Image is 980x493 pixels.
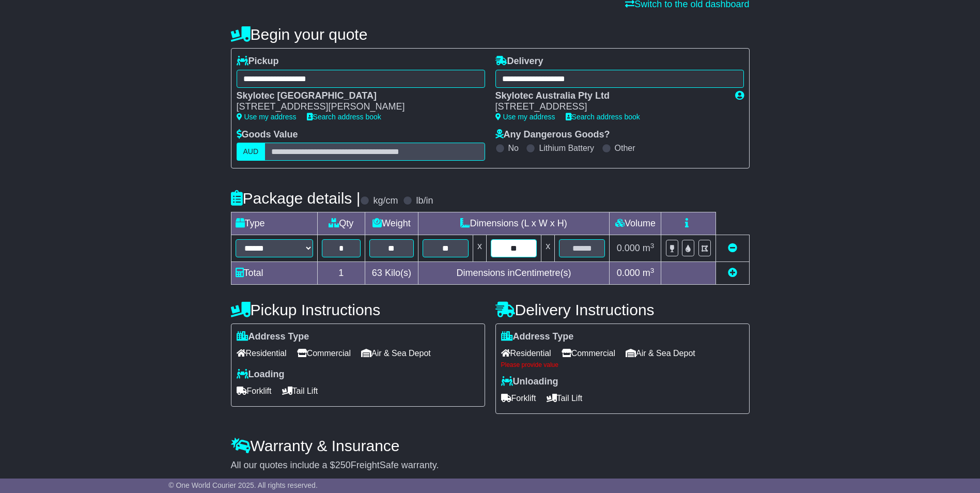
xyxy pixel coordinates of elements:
span: Residential [237,345,287,361]
h4: Begin your quote [231,26,750,43]
span: Residential [501,345,551,361]
span: Forklift [237,383,272,399]
span: 0.000 [617,268,640,278]
label: AUD [237,143,266,161]
label: Any Dangerous Goods? [495,129,610,141]
td: Kilo(s) [365,262,418,285]
td: x [541,235,555,262]
h4: Delivery Instructions [495,301,750,318]
span: 63 [372,268,382,278]
label: Delivery [495,56,543,67]
a: Add new item [728,268,737,278]
td: Weight [365,212,418,235]
a: Search address book [307,113,381,121]
td: Qty [317,212,365,235]
div: All our quotes include a $ FreightSafe warranty. [231,460,750,471]
h4: Warranty & Insurance [231,437,750,454]
span: m [643,268,655,278]
td: Type [231,212,317,235]
label: Address Type [237,331,309,343]
span: Forklift [501,390,536,406]
label: No [508,143,519,153]
span: m [643,243,655,253]
span: Commercial [562,345,615,361]
div: Please provide value [501,361,744,368]
div: [STREET_ADDRESS] [495,101,725,113]
label: Address Type [501,331,574,343]
div: Skylotec Australia Pty Ltd [495,90,725,102]
label: lb/in [416,195,433,207]
label: kg/cm [373,195,398,207]
label: Goods Value [237,129,298,141]
a: Remove this item [728,243,737,253]
span: 250 [335,460,351,470]
td: Total [231,262,317,285]
div: Skylotec [GEOGRAPHIC_DATA] [237,90,475,102]
a: Use my address [237,113,297,121]
label: Other [615,143,635,153]
sup: 3 [650,242,655,250]
a: Search address book [566,113,640,121]
span: Commercial [297,345,351,361]
td: Dimensions (L x W x H) [418,212,610,235]
span: Air & Sea Depot [626,345,695,361]
h4: Package details | [231,190,361,207]
span: 0.000 [617,243,640,253]
span: Tail Lift [547,390,583,406]
label: Pickup [237,56,279,67]
label: Lithium Battery [539,143,594,153]
label: Unloading [501,376,558,388]
td: Dimensions in Centimetre(s) [418,262,610,285]
span: Tail Lift [282,383,318,399]
td: x [473,235,486,262]
span: © One World Courier 2025. All rights reserved. [168,481,318,489]
label: Loading [237,369,285,380]
sup: 3 [650,267,655,274]
div: [STREET_ADDRESS][PERSON_NAME] [237,101,475,113]
td: 1 [317,262,365,285]
a: Use my address [495,113,555,121]
h4: Pickup Instructions [231,301,485,318]
td: Volume [610,212,661,235]
span: Air & Sea Depot [361,345,431,361]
